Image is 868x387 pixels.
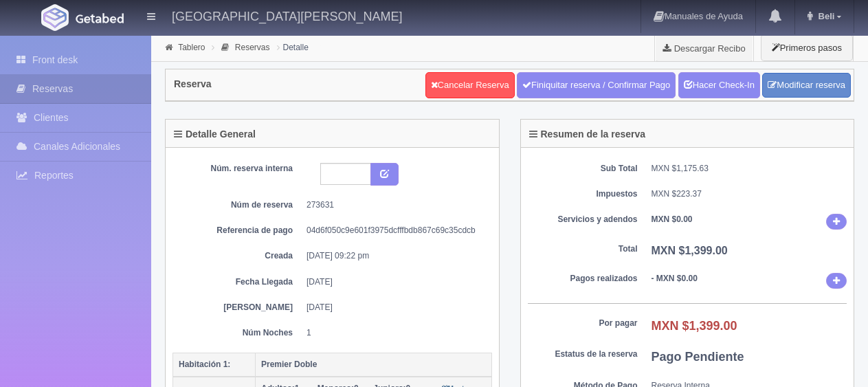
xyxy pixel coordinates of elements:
[183,250,293,262] dt: Creada
[274,41,312,54] li: Detalle
[179,360,230,369] b: Habitación 1:
[256,353,492,377] th: Premier Doble
[652,163,847,175] dd: MXN $1,175.63
[529,129,646,140] h4: Resumen de la reserva
[528,163,638,175] dt: Sub Total
[528,214,638,225] dt: Servicios y adendos
[528,273,638,285] dt: Pagos realizados
[183,302,293,313] dt: [PERSON_NAME]
[307,225,482,236] dd: 04d6f050c9e601f3975dcfffbdb867c69c35cdcb
[652,350,744,364] b: Pago Pendiente
[517,72,676,98] a: Finiquitar reserva / Confirmar Pago
[761,34,853,61] button: Primeros pasos
[528,318,638,329] dt: Por pagar
[183,225,293,236] dt: Referencia de pago
[652,274,698,283] b: - MXN $0.00
[307,302,482,313] dd: [DATE]
[174,79,212,89] h4: Reserva
[652,188,847,200] dd: MXN $223.37
[307,327,482,339] dd: 1
[425,72,515,98] a: Cancelar Reserva
[178,43,205,52] a: Tablero
[815,11,835,21] span: Beli
[41,4,69,31] img: Getabed
[183,163,293,175] dt: Núm. reserva interna
[307,199,482,211] dd: 273631
[652,214,693,224] b: MXN $0.00
[307,276,482,288] dd: [DATE]
[528,243,638,255] dt: Total
[183,199,293,211] dt: Núm de reserva
[655,34,753,62] a: Descargar Recibo
[652,245,728,256] b: MXN $1,399.00
[307,250,482,262] dd: [DATE] 09:22 pm
[172,7,402,24] h4: [GEOGRAPHIC_DATA][PERSON_NAME]
[174,129,256,140] h4: Detalle General
[678,72,760,98] a: Hacer Check-In
[762,73,851,98] a: Modificar reserva
[235,43,270,52] a: Reservas
[528,188,638,200] dt: Impuestos
[183,327,293,339] dt: Núm Noches
[652,319,737,333] b: MXN $1,399.00
[76,13,124,23] img: Getabed
[528,349,638,360] dt: Estatus de la reserva
[183,276,293,288] dt: Fecha Llegada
